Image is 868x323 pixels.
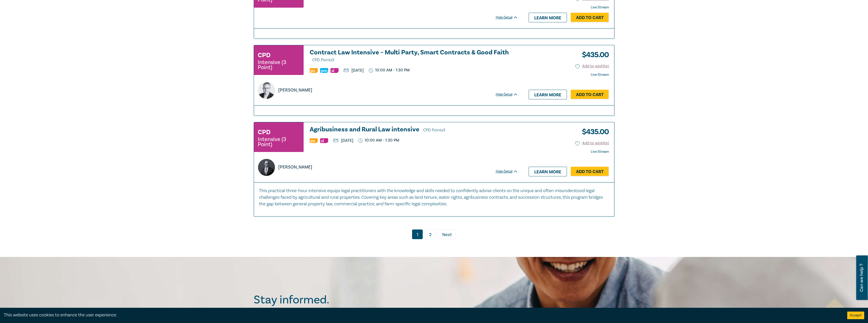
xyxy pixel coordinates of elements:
p: 10:00 AM - 1:30 PM [369,68,410,73]
span: Next [442,232,452,238]
img: https://s3.ap-southeast-2.amazonaws.com/leo-cussen-store-production-content/Contacts/Brendan%20Ea... [258,82,275,99]
img: Substantive Law [330,68,339,73]
div: This website uses cookies to enhance the user experience. [4,312,840,318]
button: Accept cookies [847,312,864,319]
img: Substantive Law [320,138,328,143]
span: Can we help ? [859,258,864,297]
img: Professional Skills [310,68,318,73]
p: [PERSON_NAME] [278,164,312,171]
a: Learn more [529,90,567,99]
h3: Contract Law Intensive – Multi Party, Smart Contracts & Good Faith [310,49,518,64]
span: CPD Points 3 [423,128,445,133]
p: [DATE] [333,139,353,143]
a: Add to Cart [571,13,609,22]
button: Add to wishlist [575,63,609,69]
span: CPD Points 3 [312,57,334,63]
strong: Live Stream [591,5,609,10]
a: Learn more [529,167,567,176]
div: Hide Detail [496,92,524,97]
p: [PERSON_NAME] [278,87,312,94]
h3: CPD [258,128,270,137]
img: https://s3.ap-southeast-2.amazonaws.com/leo-cussen-store-production-content/Contacts/Stefan%20Man... [258,159,275,176]
p: 10:00 AM - 1:30 PM [358,138,399,143]
h3: $ 435.00 [578,126,609,138]
p: [DATE] [344,68,364,72]
a: 1 [412,229,423,239]
a: Add to Cart [571,90,609,99]
strong: Live Stream [591,72,609,77]
small: Intensive (3 Point) [258,60,300,70]
a: 2 [425,229,436,239]
img: Practice Management & Business Skills [320,68,328,73]
div: Hide Detail [496,15,524,20]
a: Contract Law Intensive – Multi Party, Smart Contracts & Good Faith CPD Points3 [310,49,518,64]
img: Professional Skills [310,138,318,143]
a: Learn more [529,13,567,22]
strong: Live Stream [591,149,609,154]
a: Next [438,229,456,239]
h3: $ 435.00 [578,49,609,61]
h3: Agribusiness and Rural Law intensive [310,126,518,134]
h3: CPD [258,51,270,60]
div: Hide Detail [496,169,524,174]
a: Add to Cart [571,167,609,176]
h2: Stay informed. [254,293,373,306]
button: Add to wishlist [575,140,609,146]
a: Agribusiness and Rural Law intensive CPD Points3 [310,126,518,134]
small: Intensive (3 Point) [258,137,300,147]
p: This practical three-hour intensive equips legal practitioners with the knowledge and skills need... [259,188,609,207]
